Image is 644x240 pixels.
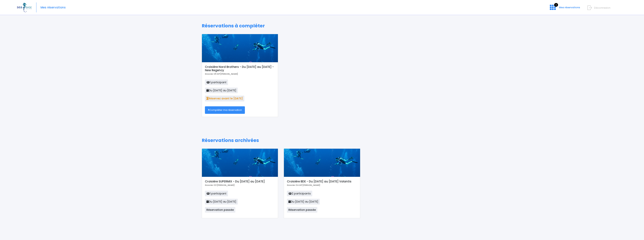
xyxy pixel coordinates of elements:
[287,184,320,187] b: Dossier 24 GP [PERSON_NAME]
[202,138,442,143] h1: Réservations archivées
[559,6,580,9] span: Mes réservations
[287,180,357,183] h5: Croisière BDE - Du [DATE] au [DATE] Volantis
[205,199,238,204] span: Du [DATE] au [DATE]
[205,96,244,101] span: Réservez avant le [DATE]
[205,88,238,93] span: Du [DATE] au [DATE]
[205,207,235,213] span: Réservation passée
[287,207,317,213] span: Réservation passée
[287,199,320,204] span: Du [DATE] au [DATE]
[205,106,245,114] a: Compléter ma réservation
[205,184,235,187] b: Dossier 22 [PERSON_NAME]
[554,3,558,7] span: 3
[205,73,238,75] b: Dossier 25 GP [PERSON_NAME]
[202,23,442,29] h1: Réservations à compléter
[594,6,610,10] span: Déconnexion
[547,7,582,10] a: 3 Mes réservations
[205,65,275,72] h5: Croisière Nord Brothers - Du [DATE] au [DATE] - New Regency
[205,180,275,183] h5: Croisière SUPERMIX - Du [DATE] au [DATE]
[205,79,228,85] span: 1 participant
[205,191,228,196] span: 1 participant
[287,191,312,196] span: 2 participants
